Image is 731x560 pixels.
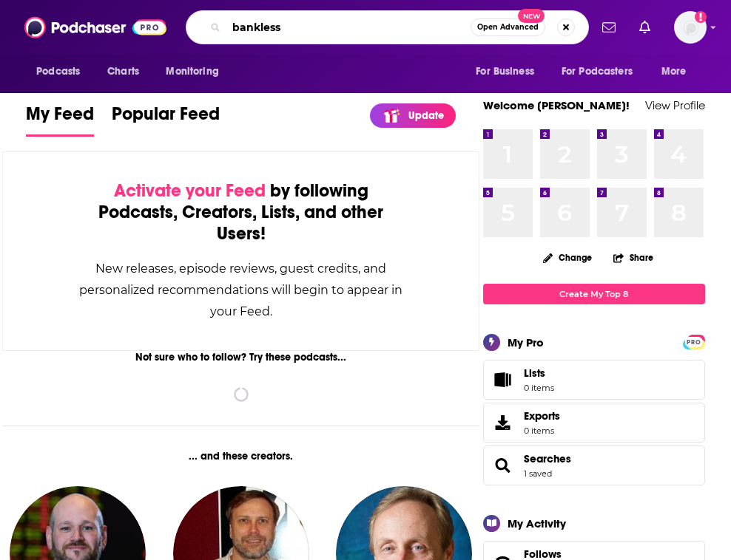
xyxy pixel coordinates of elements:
[370,103,456,128] a: Update
[596,15,621,40] a: Show notifications dropdown
[483,284,705,304] a: Create My Top 8
[107,61,139,82] span: Charts
[645,98,705,112] a: View Profile
[685,337,703,348] span: PRO
[524,383,554,393] span: 0 items
[524,426,560,436] span: 0 items
[483,445,705,485] span: Searches
[524,468,552,479] a: 1 saved
[633,15,656,40] a: Show notifications dropdown
[524,366,554,380] span: Lists
[488,412,518,433] span: Exports
[552,58,654,86] button: open menu
[98,58,148,86] a: Charts
[155,58,238,86] button: open menu
[2,450,479,462] div: ... and these creators.
[2,351,479,363] div: Not sure who to follow? Try these podcasts...
[77,258,405,322] div: New releases, episode reviews, guest credits, and personalized recommendations will begin to appe...
[651,58,705,86] button: open menu
[476,61,534,82] span: For Business
[226,16,471,39] input: Search podcasts, credits, & more...
[524,409,560,423] span: Exports
[524,366,545,380] span: Lists
[661,61,687,82] span: More
[518,9,545,23] span: New
[477,24,539,31] span: Open Advanced
[112,103,220,134] span: Popular Feed
[26,103,94,134] span: My Feed
[408,109,444,122] p: Update
[488,455,518,476] a: Searches
[471,18,545,36] button: Open AdvancedNew
[488,369,518,390] span: Lists
[674,11,707,44] img: User Profile
[562,61,633,82] span: For Podcasters
[465,58,553,86] button: open menu
[674,11,707,44] button: Show profile menu
[508,335,544,349] div: My Pro
[112,103,220,137] a: Popular Feed
[483,98,630,112] a: Welcome [PERSON_NAME]!
[166,61,218,82] span: Monitoring
[674,11,707,44] span: Logged in as lily.gordon
[534,248,601,267] button: Change
[508,516,566,530] div: My Activity
[613,243,654,272] button: Share
[114,180,266,202] span: Activate your Feed
[186,10,589,44] div: Search podcasts, credits, & more...
[685,335,703,346] a: PRO
[524,452,571,465] a: Searches
[26,103,94,137] a: My Feed
[77,180,405,245] div: by following Podcasts, Creators, Lists, and other Users!
[483,403,705,443] a: Exports
[695,11,707,23] svg: Add a profile image
[36,61,80,82] span: Podcasts
[24,13,166,41] img: Podchaser - Follow, Share and Rate Podcasts
[26,58,99,86] button: open menu
[483,360,705,400] a: Lists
